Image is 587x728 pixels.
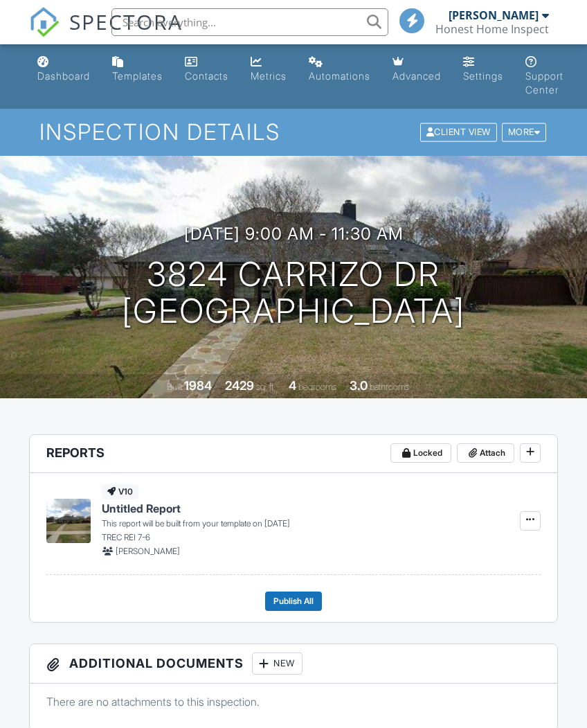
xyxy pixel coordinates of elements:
div: Honest Home Inspect [435,22,549,36]
a: Settings [458,50,509,89]
div: 2429 [225,378,254,393]
a: SPECTORA [29,19,183,48]
div: 3.0 [350,378,368,393]
a: Advanced [387,50,446,89]
div: 1984 [184,378,212,393]
div: Advanced [392,70,441,82]
span: Built [167,382,182,392]
h3: [DATE] 9:00 am - 11:30 am [184,224,404,243]
h3: Additional Documents [30,644,557,684]
p: There are no attachments to this inspection. [46,694,540,709]
a: Support Center [520,50,569,103]
span: sq. ft. [256,382,276,392]
div: 4 [289,378,296,393]
a: Automations (Basic) [303,50,376,89]
div: Contacts [185,70,228,82]
a: Client View [419,126,500,136]
a: Contacts [179,50,234,89]
div: Support Center [525,70,563,96]
img: The Best Home Inspection Software - Spectora [29,7,60,37]
h1: Inspection Details [39,120,548,144]
span: bathrooms [370,382,409,392]
a: Dashboard [32,50,96,89]
a: Templates [107,50,168,89]
h1: 3824 Carrizo Dr [GEOGRAPHIC_DATA] [122,256,465,330]
div: Metrics [251,70,287,82]
a: Metrics [245,50,292,89]
div: Automations [309,70,370,82]
div: Settings [463,70,503,82]
div: New [252,652,302,675]
div: Dashboard [37,70,90,82]
input: Search everything... [111,8,388,36]
span: bedrooms [298,382,336,392]
span: SPECTORA [69,7,183,36]
div: Client View [420,123,497,142]
div: Templates [112,70,163,82]
div: [PERSON_NAME] [449,8,539,22]
div: More [502,123,547,142]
